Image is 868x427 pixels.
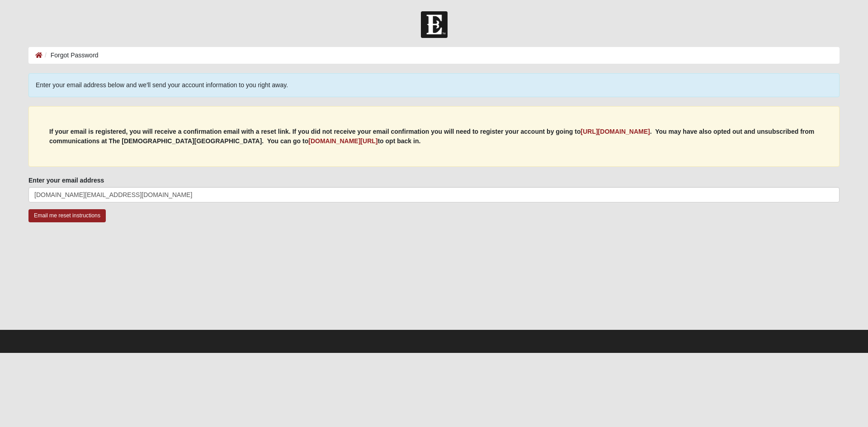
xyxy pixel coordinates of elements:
[28,176,104,185] label: Enter your email address
[308,137,377,145] a: [DOMAIN_NAME][URL]
[581,128,650,135] a: [URL][DOMAIN_NAME]
[421,11,448,38] img: Church of Eleven22 Logo
[42,51,99,60] li: Forgot Password
[28,73,840,97] div: Enter your email address below and we'll send your account information to you right away.
[28,209,106,222] input: Email me reset instructions
[49,127,819,146] p: If your email is registered, you will receive a confirmation email with a reset link. If you did ...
